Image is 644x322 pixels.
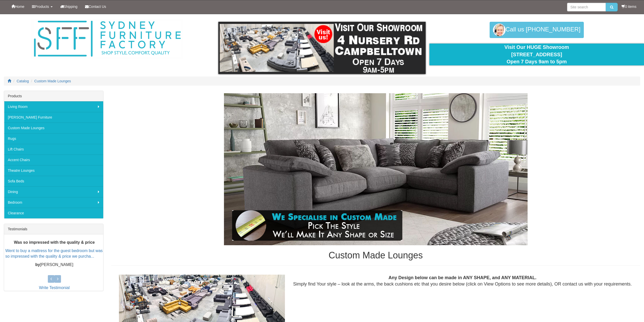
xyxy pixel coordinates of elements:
input: Site search [567,3,606,11]
li: 0 items [621,4,636,9]
a: Custom Made Lounges [4,123,103,133]
a: [PERSON_NAME] Furniture [4,112,103,123]
a: Contact Us [81,0,110,13]
a: Rugs [4,133,103,144]
a: Lift Chairs [4,144,103,155]
a: Write Testimonial [39,286,70,290]
img: showroom.gif [218,22,425,74]
img: Custom Made Lounges [224,93,528,245]
a: Bedroom [4,197,103,208]
b: Was so impressed with the quality & price [14,240,95,244]
a: Products [28,0,56,13]
b: by [35,263,40,267]
a: Theatre Lounges [4,165,103,176]
b: Any Design below can be made in ANY SHAPE, and ANY MATERIAL. [388,275,536,280]
a: Dining [4,186,103,197]
div: Products [4,91,103,101]
div: Testimonials [4,224,103,234]
a: Shipping [56,0,81,13]
h1: Custom Made Lounges [111,250,640,260]
a: Went to buy a mattress for the guest bedroom but was so impressed with the quality & price we pur... [5,249,103,259]
span: Home [15,5,24,9]
a: Catalog [17,79,29,83]
a: Living Room [4,101,103,112]
img: Sydney Furniture Factory [31,19,183,59]
span: Shipping [64,5,78,9]
span: Contact Us [89,5,106,9]
a: Home [8,0,28,13]
a: Accent Chairs [4,155,103,165]
div: Simply find Your style – look at the arms, the back cushions etc that you desire below (click on ... [289,275,636,288]
a: Sofa Beds [4,176,103,186]
div: Visit Our HUGE Showroom [STREET_ADDRESS] Open 7 Days 9am to 5pm [433,44,640,65]
a: Clearance [4,208,103,218]
a: Custom Made Lounges [34,79,71,83]
p: [PERSON_NAME] [5,262,103,268]
span: Products [35,5,49,9]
